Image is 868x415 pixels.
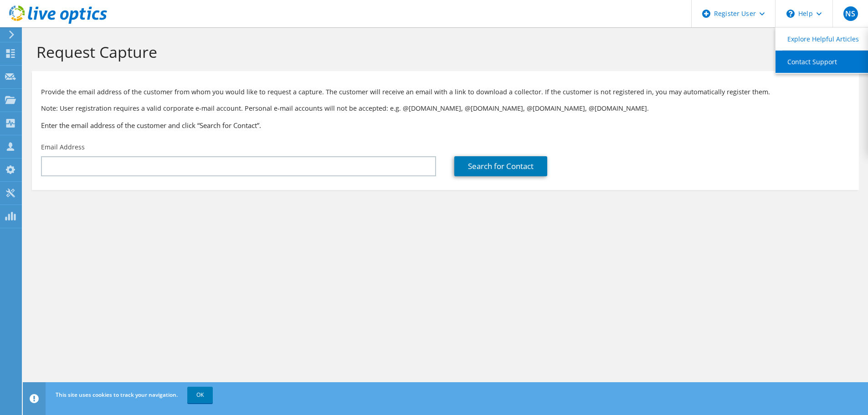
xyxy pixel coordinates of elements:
span: This site uses cookies to track your navigation. [56,391,178,399]
h3: Enter the email address of the customer and click “Search for Contact”. [41,120,850,130]
a: OK [187,387,213,403]
svg: \n [786,10,795,18]
label: Email Address [41,143,85,152]
p: Note: User registration requires a valid corporate e-mail account. Personal e-mail accounts will ... [41,103,850,113]
h1: Request Capture [36,42,850,61]
p: Provide the email address of the customer from whom you would like to request a capture. The cust... [41,87,850,97]
span: NS [843,6,858,21]
a: Search for Contact [454,156,547,176]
